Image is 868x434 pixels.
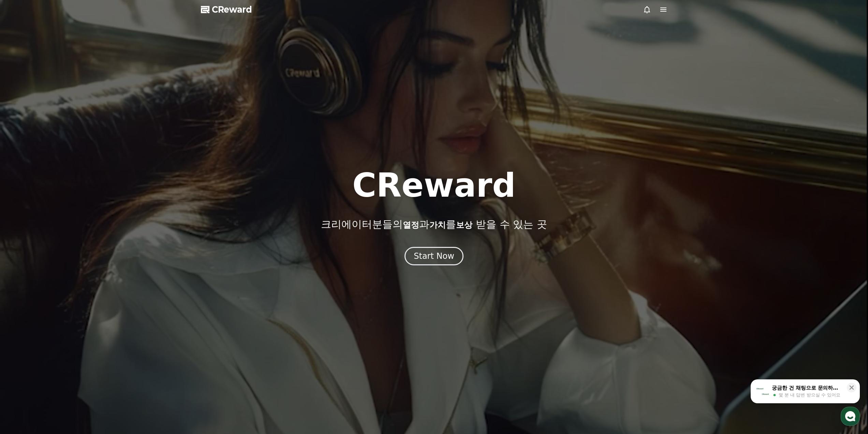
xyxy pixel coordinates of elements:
[212,4,252,15] span: CReward
[352,169,516,202] h1: CReward
[404,254,464,260] a: Start Now
[429,220,446,230] span: 가치
[456,220,472,230] span: 보상
[321,218,547,230] p: 크리에이터분들의 과 를 받을 수 있는 곳
[414,251,454,262] div: Start Now
[201,4,252,15] a: CReward
[403,220,419,230] span: 열정
[404,247,464,265] button: Start Now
